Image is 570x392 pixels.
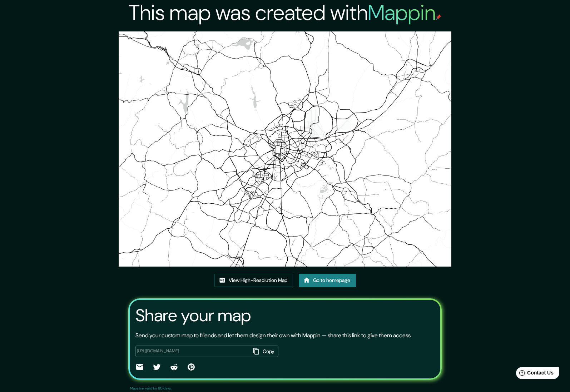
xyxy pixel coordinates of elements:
[436,14,441,20] img: mappin-pin
[135,331,412,340] p: Send your custom map to friends and let them design their own with Mappin — share this link to gi...
[251,346,278,357] button: Copy
[299,274,356,287] a: Go to homepage
[119,31,451,267] img: created-map
[135,306,251,326] h3: Share your map
[130,386,172,391] p: Maps link valid for 60 days.
[214,274,293,287] a: View High-Resolution Map
[506,364,562,384] iframe: Help widget launcher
